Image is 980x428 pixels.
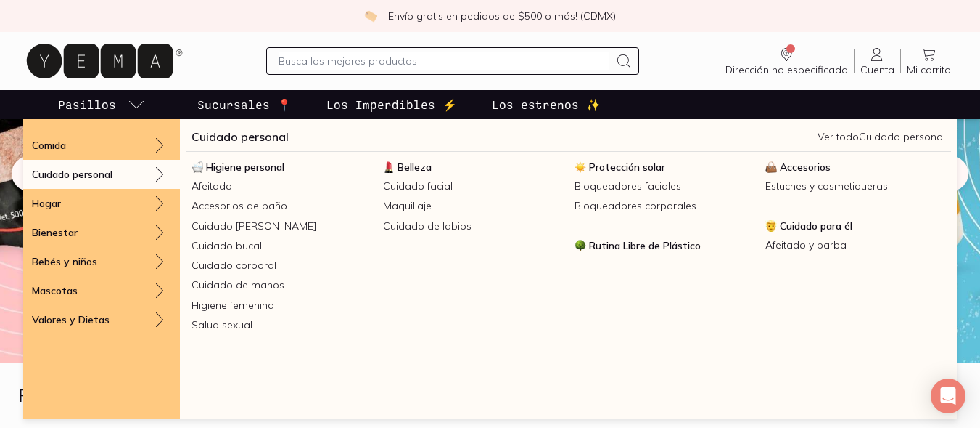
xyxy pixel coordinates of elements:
[324,90,460,119] a: Los Imperdibles ⚡️
[194,90,295,119] a: Sucursales 📍
[759,217,951,235] a: Cuidado para élCuidado para él
[326,96,457,113] p: Los Imperdibles ⚡️
[186,296,377,315] a: Higiene femenina
[398,161,432,174] span: Belleza
[32,168,112,181] p: Cuidado personal
[759,177,951,196] a: Estuches y cosmetiqueras
[489,90,604,119] a: Los estrenos ✨
[32,313,110,326] p: Valores y Dietas
[860,63,894,76] span: Cuenta
[186,196,377,216] a: Accesorios de baño
[589,239,701,252] span: Rutina Libre de Plástico
[901,46,957,76] a: Mi carrito
[18,386,314,405] h2: Filtra tu compra por dieta 😉
[569,196,760,216] a: Bloqueadores corporales
[32,197,61,210] p: Hogar
[569,158,760,177] a: Protección solarProtección solar
[383,161,395,173] img: Belleza
[186,177,377,196] a: Afeitado
[569,236,760,255] a: Rutina Libre de PlásticoRutina Libre de Plástico
[32,226,78,239] p: Bienestar
[759,235,951,255] a: Afeitado y barba
[765,220,777,232] img: Cuidado para él
[58,96,116,113] p: Pasillos
[279,52,610,70] input: Busca los mejores productos
[377,177,569,196] a: Cuidado facial
[377,196,569,216] a: Maquillaje
[197,96,292,113] p: Sucursales 📍
[569,177,760,196] a: Bloqueadores faciales
[377,158,569,177] a: BellezaBelleza
[759,158,951,177] a: AccesoriosAccesorios
[386,9,616,23] p: ¡Envío gratis en pedidos de $500 o más! (CDMX)
[186,158,377,177] a: Higiene personalHigiene personal
[818,130,945,143] a: Ver todoCuidado personal
[855,46,900,76] a: Cuenta
[765,161,777,173] img: Accesorios
[55,90,148,119] a: pasillo-todos-link
[377,217,569,236] a: Cuidado de labios
[907,63,951,76] span: Mi carrito
[192,161,203,173] img: Higiene personal
[931,379,965,413] div: Open Intercom Messenger
[186,236,377,256] a: Cuidado bucal
[720,46,854,76] a: Dirección no especificada
[32,284,78,297] p: Mascotas
[186,217,377,236] a: Cuidado [PERSON_NAME]
[725,63,848,76] span: Dirección no especificada
[186,256,377,275] a: Cuidado corporal
[32,255,97,268] p: Bebés y niños
[589,161,665,174] span: Protección solar
[780,161,831,174] span: Accesorios
[32,139,66,152] p: Comida
[780,219,852,233] span: Cuidado para él
[492,96,601,113] p: Los estrenos ✨
[364,9,377,23] img: check
[575,161,586,173] img: Protección solar
[192,128,289,145] a: Cuidado personal
[186,275,377,295] a: Cuidado de manos
[575,240,586,251] img: Rutina Libre de Plástico
[206,161,284,174] span: Higiene personal
[186,315,377,335] a: Salud sexual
